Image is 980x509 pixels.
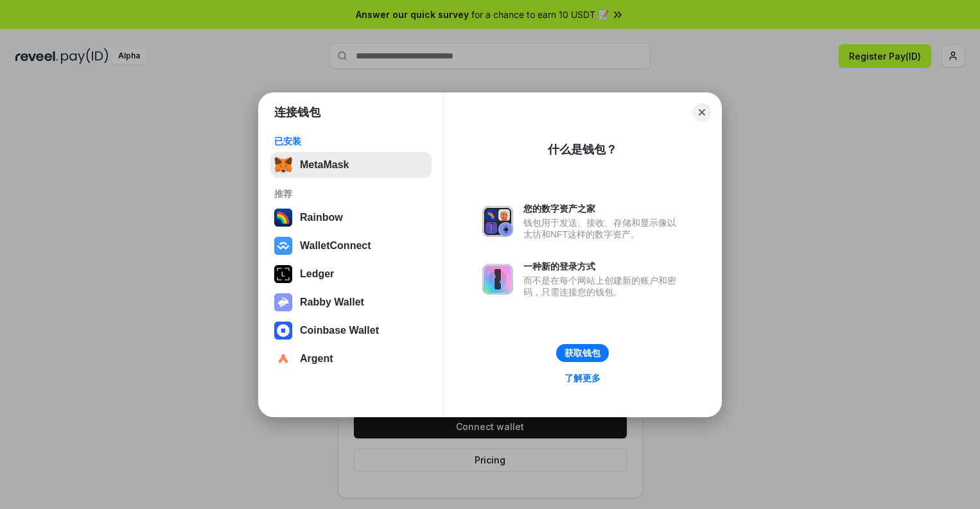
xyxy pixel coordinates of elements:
img: svg+xml,%3Csvg%20xmlns%3D%22http%3A%2F%2Fwww.w3.org%2F2000%2Fsvg%22%20width%3D%2228%22%20height%3... [274,265,292,283]
div: WalletConnect [300,240,371,252]
div: Argent [300,353,333,365]
div: Rabby Wallet [300,297,364,308]
div: 推荐 [274,188,428,200]
div: 钱包用于发送、接收、存储和显示像以太坊和NFT这样的数字资产。 [523,217,683,240]
img: svg+xml,%3Csvg%20width%3D%22120%22%20height%3D%22120%22%20viewBox%3D%220%200%20120%20120%22%20fil... [274,209,292,227]
div: 获取钱包 [564,347,600,359]
img: svg+xml,%3Csvg%20xmlns%3D%22http%3A%2F%2Fwww.w3.org%2F2000%2Fsvg%22%20fill%3D%22none%22%20viewBox... [274,293,292,311]
div: 您的数字资产之家 [523,203,683,214]
div: MetaMask [300,159,349,171]
button: Ledger [270,261,432,287]
div: 已安装 [274,135,428,147]
button: MetaMask [270,152,432,178]
div: 而不是在每个网站上创建新的账户和密码，只需连接您的钱包。 [523,275,683,298]
div: Ledger [300,268,334,280]
button: Rainbow [270,205,432,230]
div: Coinbase Wallet [300,325,379,336]
button: Argent [270,346,432,372]
img: svg+xml,%3Csvg%20width%3D%2228%22%20height%3D%2228%22%20viewBox%3D%220%200%2028%2028%22%20fill%3D... [274,322,292,340]
img: svg+xml,%3Csvg%20xmlns%3D%22http%3A%2F%2Fwww.w3.org%2F2000%2Fsvg%22%20fill%3D%22none%22%20viewBox... [482,206,513,237]
div: Rainbow [300,212,343,223]
button: Coinbase Wallet [270,318,432,343]
button: Rabby Wallet [270,289,432,315]
img: svg+xml,%3Csvg%20width%3D%2228%22%20height%3D%2228%22%20viewBox%3D%220%200%2028%2028%22%20fill%3D... [274,350,292,368]
img: svg+xml,%3Csvg%20xmlns%3D%22http%3A%2F%2Fwww.w3.org%2F2000%2Fsvg%22%20fill%3D%22none%22%20viewBox... [482,264,513,295]
button: WalletConnect [270,233,432,259]
a: 了解更多 [557,370,608,386]
div: 什么是钱包？ [548,142,617,157]
button: 获取钱包 [556,344,609,362]
h1: 连接钱包 [274,105,320,120]
img: svg+xml,%3Csvg%20fill%3D%22none%22%20height%3D%2233%22%20viewBox%3D%220%200%2035%2033%22%20width%... [274,156,292,174]
img: svg+xml,%3Csvg%20width%3D%2228%22%20height%3D%2228%22%20viewBox%3D%220%200%2028%2028%22%20fill%3D... [274,237,292,255]
button: Close [693,103,711,121]
div: 了解更多 [564,372,600,384]
div: 一种新的登录方式 [523,261,683,272]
